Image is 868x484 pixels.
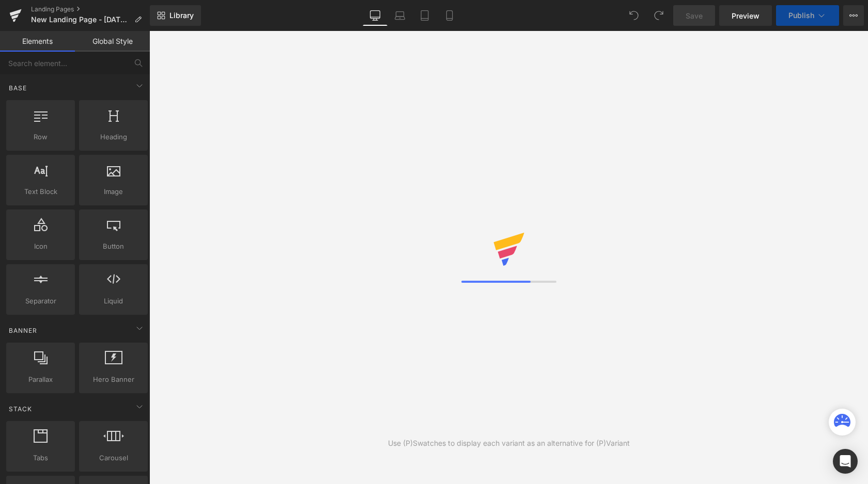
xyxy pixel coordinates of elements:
span: Save [686,10,703,21]
span: Text Block [9,186,72,197]
span: Publish [788,11,814,20]
a: Laptop [388,5,412,26]
button: Redo [648,5,669,26]
a: Tablet [412,5,437,26]
span: Row [9,132,72,142]
span: Separator [9,296,72,306]
span: Stack [8,404,33,414]
span: Heading [82,132,145,142]
span: Tabs [9,453,72,463]
span: Hero Banner [82,374,145,385]
div: Use (P)Swatches to display each variant as an alternative for (P)Variant [388,438,630,449]
a: Desktop [363,5,388,26]
span: Carousel [82,453,145,463]
span: Icon [9,241,72,252]
a: Global Style [75,31,150,52]
span: Library [169,11,194,20]
a: Preview [719,5,772,26]
span: Image [82,186,145,197]
a: Landing Pages [31,5,150,13]
span: Banner [8,326,38,335]
button: More [843,5,864,26]
button: Undo [624,5,644,26]
span: Liquid [82,296,145,306]
span: Button [82,241,145,252]
span: New Landing Page - [DATE] 15:44:14 [31,15,130,24]
span: Base [8,83,28,93]
div: Open Intercom Messenger [833,449,858,474]
a: New Library [150,5,201,26]
a: Mobile [437,5,462,26]
span: Parallax [9,374,72,385]
span: Preview [732,10,760,21]
button: Publish [776,5,839,26]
